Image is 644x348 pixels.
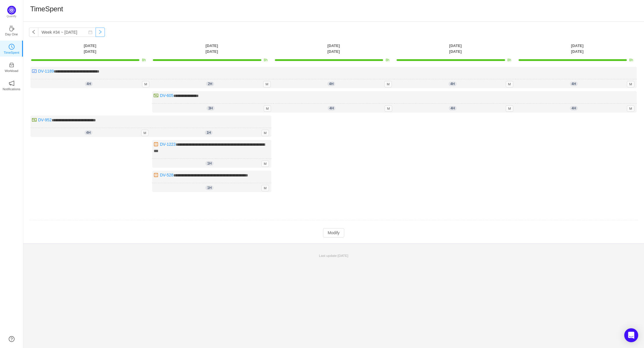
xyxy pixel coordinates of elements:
[273,43,394,55] th: [DATE] [DATE]
[154,93,158,98] img: 10314
[3,86,20,92] p: Notifications
[88,30,92,34] i: icon: calendar
[7,6,16,15] img: Quantify
[570,106,578,111] span: 4h
[328,106,336,111] span: 4h
[264,58,268,62] span: 8h
[142,58,146,62] span: 8h
[142,81,150,87] span: M
[9,80,15,86] i: icon: notification
[38,28,96,37] input: Select a week
[38,118,52,122] a: DV-952
[9,82,15,88] a: icon: notificationNotifications
[516,43,638,55] th: [DATE] [DATE]
[449,106,457,111] span: 4h
[261,161,269,167] span: M
[507,58,511,62] span: 8h
[85,130,92,135] span: 4h
[338,254,348,257] span: [DATE]
[261,130,269,136] span: M
[85,82,93,86] span: 4h
[29,43,151,55] th: [DATE] [DATE]
[9,46,15,51] a: icon: clock-circleTimeSpent
[29,28,38,37] button: icon: left
[9,44,15,50] i: icon: clock-circle
[261,185,269,191] span: M
[5,68,18,73] p: Workload
[30,5,63,13] h1: TimeSpent
[384,81,392,87] span: M
[160,93,173,98] a: DV-605
[205,185,213,190] span: 1h
[9,27,15,33] a: icon: coffeeDay One
[385,58,389,62] span: 8h
[38,69,54,73] a: DV-1189
[506,81,513,87] span: M
[385,105,392,112] span: M
[9,26,15,31] i: icon: coffee
[206,82,214,86] span: 2h
[319,254,348,257] span: Last update:
[629,58,633,62] span: 8h
[207,106,214,111] span: 3h
[327,82,335,86] span: 4h
[264,105,271,112] span: M
[160,142,175,147] a: DV-1223
[627,105,634,112] span: M
[570,82,578,86] span: 4h
[506,105,513,112] span: M
[154,142,158,147] img: 10308
[5,32,18,37] p: Day One
[627,81,634,87] span: M
[9,64,15,70] a: icon: inboxWorkload
[205,130,213,135] span: 1h
[160,173,173,177] a: DV-528
[32,69,37,73] img: 10300
[4,50,19,55] p: TimeSpent
[449,82,456,86] span: 4h
[205,161,213,166] span: 1h
[141,130,149,136] span: M
[263,81,271,87] span: M
[9,336,15,342] a: icon: question-circle
[32,118,37,122] img: 10314
[154,173,158,177] img: 10308
[7,15,17,19] p: Quantify
[151,43,272,55] th: [DATE] [DATE]
[394,43,516,55] th: [DATE] [DATE]
[323,228,344,237] button: Modify
[96,28,105,37] button: icon: right
[9,62,15,68] i: icon: inbox
[624,328,638,342] div: Open Intercom Messenger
